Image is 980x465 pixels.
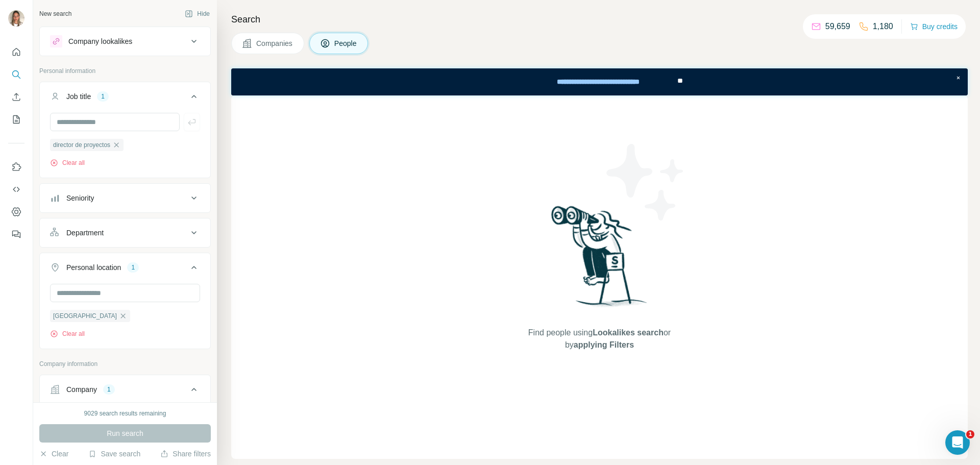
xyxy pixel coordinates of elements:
button: Use Surfe API [8,180,24,199]
p: 1,180 [873,20,893,33]
button: Dashboard [8,203,24,221]
span: [GEOGRAPHIC_DATA] [53,311,117,321]
div: Company lookalikes [68,36,132,46]
iframe: Banner [231,68,968,95]
button: Clear [39,449,68,459]
button: Clear all [50,158,85,167]
div: 1 [97,92,109,101]
div: New search [39,9,71,18]
div: Personal location [66,262,121,273]
button: Seniority [40,186,210,210]
button: Clear all [50,329,85,338]
div: 1 [103,385,115,394]
button: Enrich CSV [8,88,24,106]
button: Feedback [8,225,24,243]
button: Company1 [40,377,210,406]
span: 1 [966,430,974,438]
div: 9029 search results remaining [84,409,166,418]
span: director de proyectos [53,140,110,150]
button: Company lookalikes [40,29,210,54]
p: Personal information [39,66,211,76]
h4: Search [231,12,968,27]
img: Surfe Illustration - Stars [600,136,692,228]
button: Quick start [8,43,24,61]
span: Companies [256,38,293,48]
p: 59,659 [825,20,850,33]
div: Company [66,384,97,395]
button: Buy credits [910,19,958,34]
button: Use Surfe on LinkedIn [8,158,24,176]
button: My lists [8,110,24,129]
div: Department [66,228,104,238]
button: Hide [178,6,217,21]
span: Find people using or by [518,327,681,351]
span: Lookalikes search [593,328,664,337]
iframe: Intercom live chat [945,430,970,455]
button: Personal location1 [40,255,210,284]
div: 1 [127,263,139,272]
button: Share filters [160,449,211,459]
p: Company information [39,359,211,369]
img: Avatar [8,10,24,27]
button: Job title1 [40,84,210,113]
div: Seniority [66,193,94,203]
span: applying Filters [574,340,634,349]
div: Job title [66,91,91,102]
button: Save search [88,449,140,459]
img: Surfe Illustration - Woman searching with binoculars [547,203,653,317]
button: Department [40,221,210,245]
button: Search [8,65,24,84]
span: People [334,38,358,48]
